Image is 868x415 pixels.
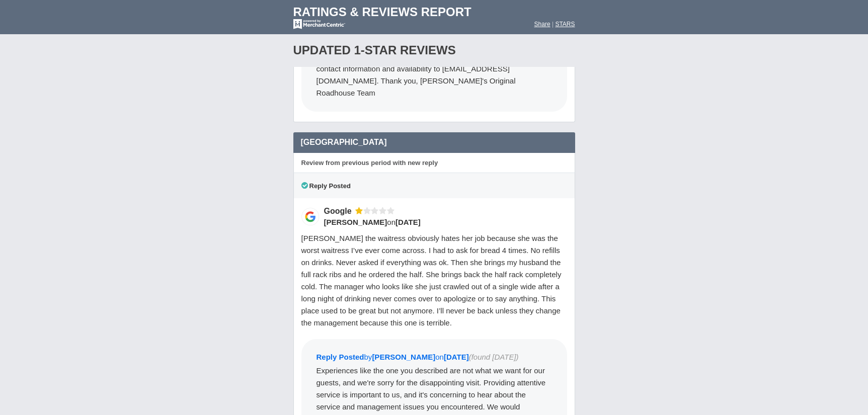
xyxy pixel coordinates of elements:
span: (found [DATE]) [469,353,519,361]
a: STARS [555,21,575,28]
div: Google [324,206,355,216]
span: [PERSON_NAME] [324,218,387,226]
span: [PERSON_NAME] the waitress obviously hates her job because she was the worst waitress I’ve ever c... [301,234,562,327]
div: by on [317,352,552,365]
span: [DATE] [444,353,469,361]
span: [DATE] [396,218,421,226]
span: | [552,21,554,28]
img: Google [301,208,319,225]
span: [PERSON_NAME] [372,353,435,361]
div: Review from previous period with new reply [293,153,575,173]
div: Updated 1-Star Reviews [293,34,575,67]
span: [GEOGRAPHIC_DATA] [301,138,387,146]
a: Share [534,21,550,28]
span: Reply Posted [317,353,364,361]
img: mc-powered-by-logo-white-103.png [293,19,345,29]
span: Reply Posted [301,182,351,190]
div: on [324,217,561,227]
